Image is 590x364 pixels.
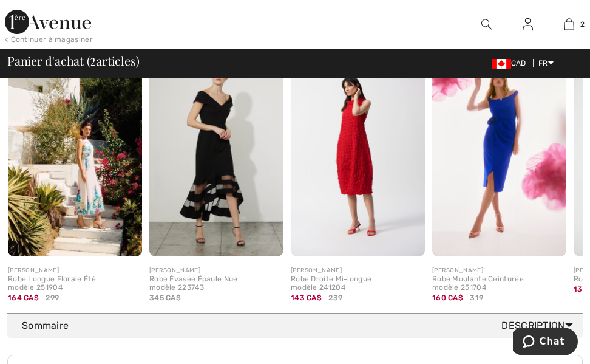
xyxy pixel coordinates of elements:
[523,17,533,32] img: Mes infos
[432,266,566,275] div: [PERSON_NAME]
[149,275,283,292] div: Robe Évasée Épaule Nue modèle 223743
[5,34,93,45] div: < Continuer à magasiner
[8,55,142,257] img: Robe Longue Florale Été modèle 251904
[291,55,425,257] img: Robe Droite Mi-longue modèle 241204
[22,318,578,333] div: Sommaire
[149,266,283,275] div: [PERSON_NAME]
[470,292,483,303] span: 319
[291,266,425,275] div: [PERSON_NAME]
[8,289,39,302] span: 164 CA$
[149,294,181,302] span: 345 CA$
[291,275,425,292] div: Robe Droite Mi-longue modèle 241204
[538,59,554,67] span: FR
[492,59,511,69] img: Canadian Dollar
[501,318,578,333] span: Description
[513,328,578,358] iframe: Ouvre un widget dans lequel vous pouvez chatter avec l’un de nos agents
[564,17,574,32] img: Mon panier
[291,289,322,302] span: 143 CA$
[492,59,531,67] span: CAD
[580,19,585,30] span: 2
[481,17,492,32] img: recherche
[5,10,91,34] img: 1ère Avenue
[90,52,96,67] span: 2
[328,292,342,303] span: 239
[7,55,139,67] span: Panier d'achat ( articles)
[513,17,543,32] a: Se connecter
[8,266,142,275] div: [PERSON_NAME]
[149,55,283,257] img: Robe Évasée Épaule Nue modèle 223743
[432,289,463,302] span: 160 CA$
[549,17,589,32] a: 2
[432,275,566,292] div: Robe Moulante Ceinturée modèle 251704
[432,55,566,257] img: Robe Moulante Ceinturée modèle 251704
[8,275,142,292] div: Robe Longue Florale Été modèle 251904
[46,292,59,303] span: 299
